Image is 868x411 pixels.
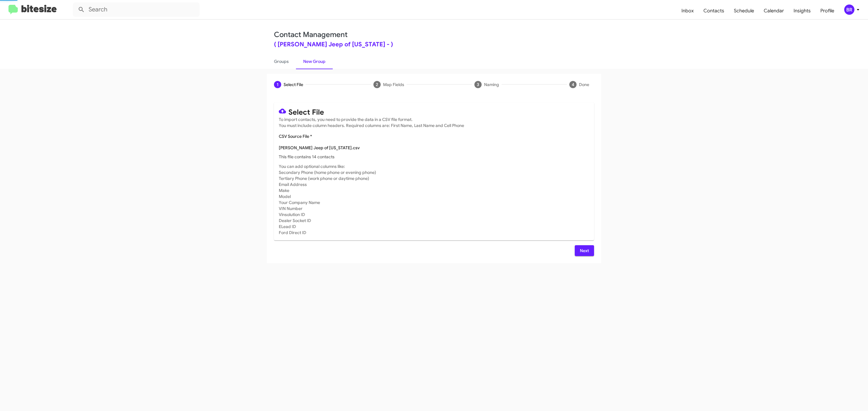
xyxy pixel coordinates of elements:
input: Search [73,2,200,17]
mat-card-title: Select File [279,107,589,115]
button: Next [575,245,594,256]
mat-card-subtitle: To import contacts, you need to provide the data in a CSV file format. You must include column he... [279,116,589,128]
a: Schedule [729,2,759,20]
a: Groups [267,54,296,69]
p: This file contains 14 contacts [279,154,589,160]
a: New Group [296,54,333,69]
a: Inbox [677,2,699,20]
a: Insights [789,2,816,20]
button: BR [839,5,861,15]
label: CSV Source File * [279,133,312,139]
a: Contacts [699,2,729,20]
mat-card-subtitle: You can add optional columns like: Secondary Phone (home phone or evening phone) Tertiary Phone (... [279,163,589,236]
div: BR [844,5,854,15]
p: [PERSON_NAME] Jeep of [US_STATE].csv [279,145,360,151]
span: Next [580,245,589,256]
a: Profile [816,2,839,20]
a: Contact Management [274,30,348,39]
a: Calendar [759,2,789,20]
div: ( [PERSON_NAME] Jeep of [US_STATE] - ) [274,42,594,48]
